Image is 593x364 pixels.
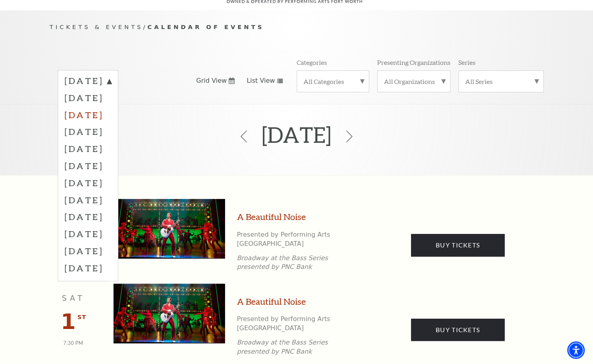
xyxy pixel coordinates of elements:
span: Tickets & Events [50,23,143,30]
label: [DATE] [65,225,112,242]
label: All Series [465,77,537,86]
span: List View [247,76,275,85]
label: [DATE] [65,174,112,191]
a: A Beautiful Noise [237,211,306,223]
span: 7:30 PM [63,340,84,346]
label: [DATE] [65,123,112,140]
p: Series [458,58,476,66]
label: [DATE] [65,157,112,174]
div: Accessibility Menu [567,341,585,359]
span: Calendar of Events [147,23,264,30]
label: All Organizations [384,77,444,86]
label: [DATE] [65,140,112,157]
p: Presenting Organizations [377,58,450,66]
p: Categories [297,58,327,66]
label: [DATE] [65,191,112,208]
label: All Categories [303,77,362,86]
a: Buy Tickets [411,234,505,256]
img: A Beautiful Noise [114,199,225,259]
img: A Beautiful Noise [114,284,225,343]
p: Sat [50,208,98,219]
p: Presented by Performing Arts [GEOGRAPHIC_DATA] [237,315,360,333]
span: st [77,312,86,322]
label: [DATE] [65,208,112,225]
span: 1:30 PM [63,256,84,262]
label: [DATE] [65,75,112,89]
p: Broadway at the Bass Series presented by PNC Bank [237,254,360,272]
label: [DATE] [65,106,112,123]
span: Grid View [196,76,227,85]
label: [DATE] [65,89,112,106]
span: 1 [61,225,76,250]
p: Sat [50,292,98,304]
a: A Beautiful Noise [237,296,306,308]
span: 1 [61,309,76,334]
label: [DATE] [65,259,112,276]
label: [DATE] [65,242,112,259]
a: Buy Tickets [411,319,505,341]
p: Broadway at the Bass Series presented by PNC Bank [237,338,360,356]
svg: Click to view the next month [343,130,355,142]
svg: Click to view the previous month [238,130,250,142]
h2: [DATE] [262,110,331,160]
p: Presented by Performing Arts [GEOGRAPHIC_DATA] [237,230,360,248]
p: / [50,22,544,32]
